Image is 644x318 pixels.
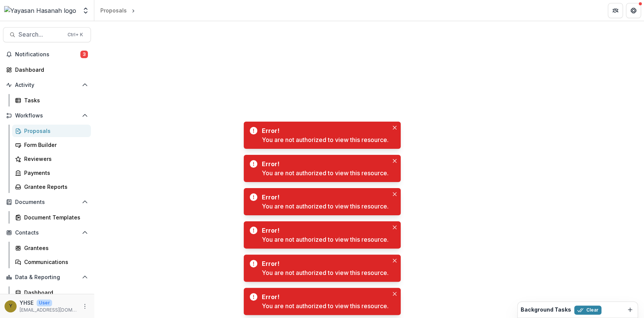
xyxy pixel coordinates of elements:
[3,271,91,283] button: Open Data & Reporting
[262,226,386,235] div: Error!
[3,48,91,60] button: Notifications3
[390,289,399,298] button: Close
[390,156,399,165] button: Close
[262,135,389,144] div: You are not authorized to view this resource.
[262,126,386,135] div: Error!
[20,299,34,307] p: YHSE
[12,167,91,179] a: Payments
[12,94,91,107] a: Tasks
[37,299,52,306] p: User
[3,110,91,122] button: Open Workflows
[3,79,91,91] button: Open Activity
[262,159,386,168] div: Error!
[97,5,137,16] nav: breadcrumb
[12,181,91,193] a: Grantee Reports
[521,307,571,313] h2: Background Tasks
[24,141,85,149] div: Form Builder
[12,153,91,165] a: Reviewers
[24,127,85,135] div: Proposals
[15,274,79,281] span: Data & Reporting
[15,113,79,119] span: Workflows
[262,193,386,202] div: Error!
[80,51,88,58] span: 3
[18,31,63,38] span: Search...
[24,258,85,266] div: Communications
[262,235,389,244] div: You are not authorized to view this resource.
[608,3,623,18] button: Partners
[15,82,79,88] span: Activity
[12,256,91,268] a: Communications
[12,286,91,299] a: Dashboard
[3,196,91,208] button: Open Documents
[24,183,85,191] div: Grantee Reports
[12,211,91,224] a: Document Templates
[15,199,79,205] span: Documents
[626,305,635,314] button: Dismiss
[15,230,79,236] span: Contacts
[24,155,85,163] div: Reviewers
[262,301,389,310] div: You are not authorized to view this resource.
[24,289,85,296] div: Dashboard
[390,223,399,232] button: Close
[80,302,89,311] button: More
[66,31,85,39] div: Ctrl + K
[262,259,386,268] div: Error!
[390,123,399,132] button: Close
[24,96,85,104] div: Tasks
[574,306,601,315] button: Clear
[262,168,389,178] div: You are not authorized to view this resource.
[262,268,389,277] div: You are not authorized to view this resource.
[9,304,12,309] div: YHSE
[15,51,80,58] span: Notifications
[12,139,91,151] a: Form Builder
[12,125,91,137] a: Proposals
[3,27,91,42] button: Search...
[390,256,399,265] button: Close
[100,6,127,14] div: Proposals
[262,292,386,301] div: Error!
[3,63,91,76] a: Dashboard
[12,242,91,254] a: Grantees
[24,244,85,252] div: Grantees
[262,202,389,211] div: You are not authorized to view this resource.
[80,3,91,18] button: Open entity switcher
[4,6,76,15] img: Yayasan Hasanah logo
[24,169,85,177] div: Payments
[15,66,85,74] div: Dashboard
[97,5,130,16] a: Proposals
[390,190,399,199] button: Close
[3,227,91,239] button: Open Contacts
[20,307,77,313] p: [EMAIL_ADDRESS][DOMAIN_NAME]
[24,213,85,221] div: Document Templates
[626,3,641,18] button: Get Help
